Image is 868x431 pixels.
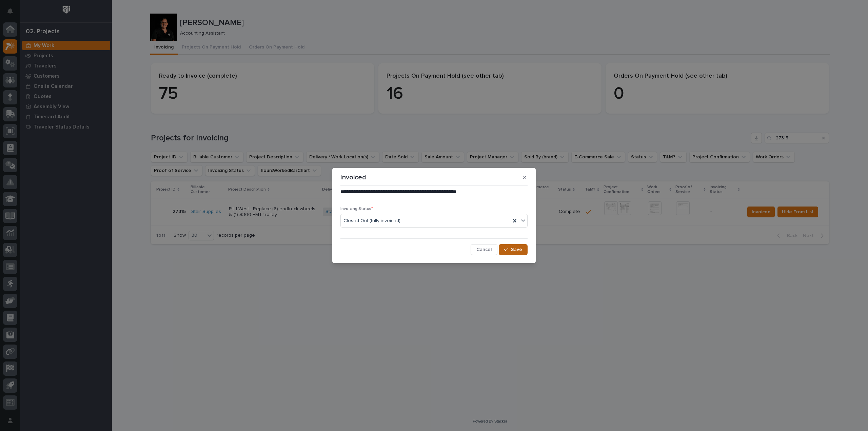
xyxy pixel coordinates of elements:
button: Save [499,244,528,255]
span: Closed Out (fully invoiced) [343,217,400,224]
span: Invoicing Status [340,207,373,211]
p: Invoiced [340,173,366,181]
span: Cancel [476,247,492,253]
span: Save [511,247,522,253]
button: Cancel [471,244,497,255]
